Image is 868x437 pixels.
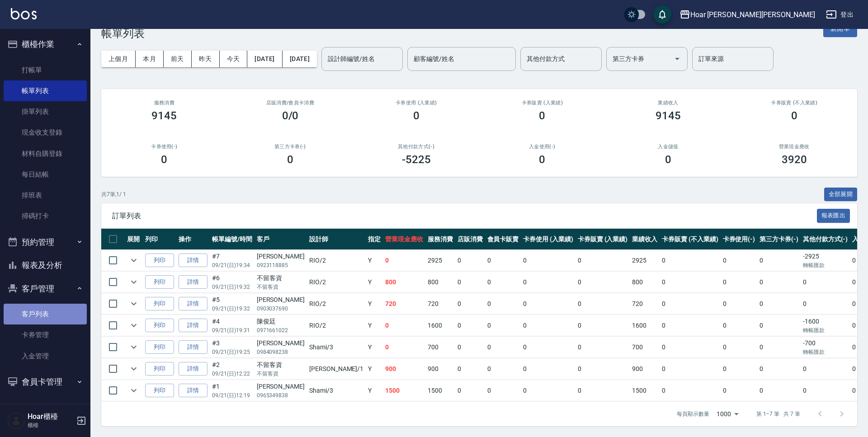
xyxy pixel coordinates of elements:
h3: 0 [287,153,293,166]
button: [DATE] [283,51,317,67]
h3: 帳單列表 [101,27,145,40]
button: 報表及分析 [4,254,87,277]
button: 全部展開 [824,188,858,202]
td: RIO /2 [307,250,366,271]
th: 帳單編號/時間 [210,229,255,250]
th: 卡券販賣 (入業績) [576,229,630,250]
button: expand row [127,384,141,397]
p: 09/21 (日) 12:19 [212,391,252,399]
td: 0 [660,358,720,380]
th: 展開 [125,229,143,250]
button: expand row [127,297,141,310]
p: 0984098238 [257,348,305,356]
td: 700 [630,337,660,358]
td: 0 [721,315,758,336]
button: 列印 [145,275,174,289]
button: 櫃檯作業 [4,33,87,56]
a: 詳情 [179,362,208,376]
td: 0 [521,315,576,336]
p: 0971661022 [257,326,305,334]
td: 0 [660,315,720,336]
td: 0 [757,358,801,380]
h2: 營業現金應收 [742,144,846,150]
p: 09/21 (日) 19:34 [212,261,252,269]
td: 0 [801,293,850,315]
a: 現金收支登錄 [4,122,87,143]
td: 800 [383,272,425,293]
button: 會員卡管理 [4,370,87,394]
td: 0 [455,315,485,336]
td: #2 [210,358,255,380]
p: 09/21 (日) 19:25 [212,348,252,356]
td: 0 [521,380,576,401]
p: 09/21 (日) 19:32 [212,283,252,291]
th: 操作 [176,229,210,250]
div: 不留客資 [257,273,305,283]
td: 0 [576,380,630,401]
td: 0 [521,337,576,358]
td: RIO /2 [307,293,366,315]
td: RIO /2 [307,315,366,336]
td: 0 [721,250,758,271]
td: 1600 [425,315,455,336]
p: 第 1–7 筆 共 7 筆 [756,410,800,418]
td: 0 [485,250,521,271]
h2: 業績收入 [616,100,721,106]
button: Open [670,52,684,66]
td: 0 [757,315,801,336]
td: 900 [630,358,660,380]
td: 0 [485,380,521,401]
h5: Hoar櫃檯 [28,412,74,421]
td: 0 [485,358,521,380]
p: 每頁顯示數量 [677,410,709,418]
td: 0 [757,250,801,271]
h2: 店販消費 /會員卡消費 [238,100,343,106]
a: 詳情 [179,384,208,398]
td: #5 [210,293,255,315]
a: 材料自購登錄 [4,143,87,164]
button: expand row [127,254,141,267]
button: 預約管理 [4,230,87,254]
td: 1500 [383,380,425,401]
td: 0 [521,293,576,315]
td: 0 [576,337,630,358]
p: 09/21 (日) 19:32 [212,305,252,313]
td: Y [366,293,383,315]
th: 客戶 [255,229,307,250]
td: #7 [210,250,255,271]
td: 800 [425,272,455,293]
td: 0 [801,358,850,380]
td: Y [366,337,383,358]
a: 報表匯出 [817,211,850,220]
td: 800 [630,272,660,293]
p: 0903037690 [257,305,305,313]
td: Y [366,250,383,271]
td: 0 [521,358,576,380]
button: 本月 [136,51,164,67]
div: Hoar [PERSON_NAME][PERSON_NAME] [690,9,815,20]
td: 0 [721,272,758,293]
a: 入金管理 [4,346,87,367]
th: 其他付款方式(-) [801,229,850,250]
td: 900 [425,358,455,380]
div: [PERSON_NAME] [257,295,305,305]
div: [PERSON_NAME] [257,252,305,261]
th: 列印 [143,229,176,250]
h2: 卡券使用(-) [112,144,217,150]
button: 今天 [220,51,248,67]
td: #6 [210,272,255,293]
a: 每日結帳 [4,164,87,185]
button: 昨天 [192,51,220,67]
a: 詳情 [179,319,208,333]
button: 客戶管理 [4,277,87,301]
td: 0 [801,380,850,401]
button: expand row [127,319,141,332]
a: 掃碼打卡 [4,206,87,226]
h3: -5225 [402,153,431,166]
td: 0 [660,380,720,401]
button: [DATE] [247,51,282,67]
td: 0 [660,250,720,271]
td: 0 [455,293,485,315]
a: 卡券管理 [4,324,87,345]
a: 詳情 [179,297,208,311]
